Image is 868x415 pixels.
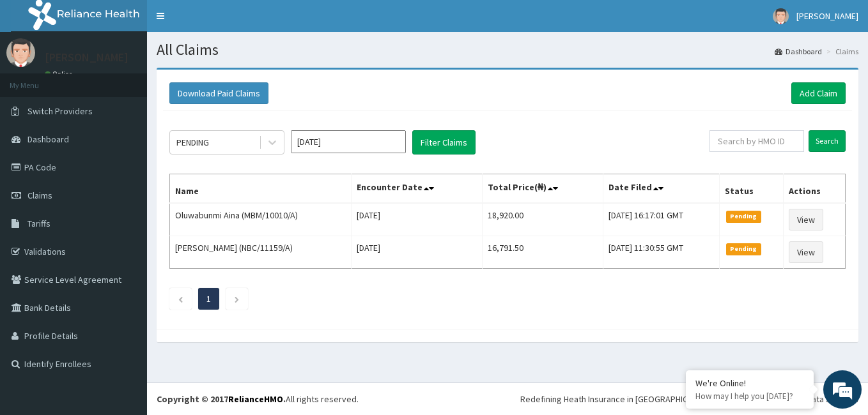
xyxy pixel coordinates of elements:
a: Previous page [178,293,183,305]
th: Date Filed [603,174,719,204]
input: Search by HMO ID [709,130,804,152]
th: Actions [784,174,846,204]
td: [DATE] 11:30:55 GMT [603,236,719,269]
a: Dashboard [775,46,822,57]
a: Page 1 is your current page [206,293,211,305]
th: Status [720,174,784,204]
strong: Copyright © 2017 . [157,393,286,405]
div: PENDING [176,136,209,149]
td: [DATE] [352,203,482,236]
td: 16,791.50 [482,236,603,269]
button: Download Paid Claims [169,82,268,104]
th: Encounter Date [352,174,482,204]
a: RelianceHMO [228,393,283,405]
div: We're Online! [695,377,804,389]
a: Add Claim [791,82,846,104]
span: Switch Providers [27,105,93,117]
img: User Image [773,8,789,24]
p: [PERSON_NAME] [45,52,128,63]
th: Total Price(₦) [482,174,603,204]
footer: All rights reserved. [147,382,868,415]
button: Filter Claims [412,130,476,155]
a: View [789,209,823,230]
span: Dashboard [27,133,69,145]
td: 18,920.00 [482,203,603,236]
li: Claims [823,46,858,57]
h1: All Claims [157,41,858,58]
input: Select Month and Year [291,130,406,153]
span: Claims [27,190,52,201]
a: View [789,241,823,263]
td: [PERSON_NAME] (NBC/11159/A) [170,236,352,269]
td: Oluwabunmi Aina (MBM/10010/A) [170,203,352,236]
span: Pending [726,243,761,255]
th: Name [170,174,352,204]
a: Next page [234,293,240,305]
a: Online [45,70,75,79]
span: [PERSON_NAME] [796,10,858,22]
img: User Image [6,38,35,67]
input: Search [809,130,846,152]
div: Redefining Heath Insurance in [GEOGRAPHIC_DATA] using Telemedicine and Data Science! [520,393,858,405]
span: Pending [726,211,761,222]
td: [DATE] 16:17:01 GMT [603,203,719,236]
span: Tariffs [27,218,50,229]
p: How may I help you today? [695,391,804,402]
td: [DATE] [352,236,482,269]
